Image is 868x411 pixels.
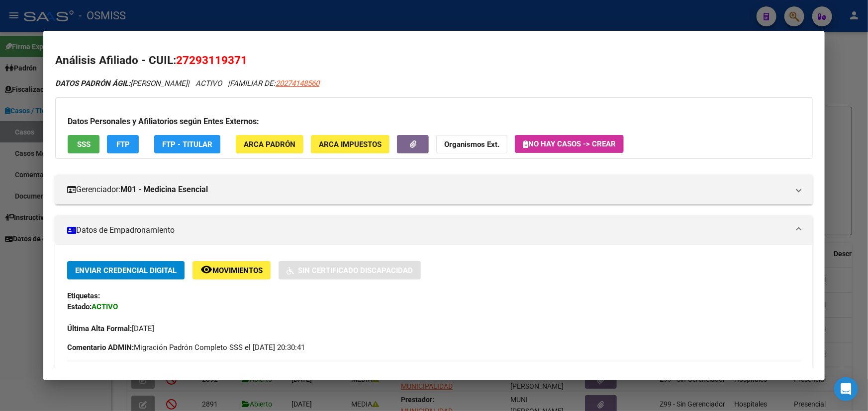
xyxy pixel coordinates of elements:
[67,291,100,300] strong: Etiquetas:
[68,135,99,153] button: SSS
[444,140,499,149] strong: Organismos Ext.
[834,377,858,401] div: Open Intercom Messenger
[55,79,130,88] strong: DATOS PADRÓN ÁGIL:
[311,135,389,153] button: ARCA Impuestos
[436,135,507,153] button: Organismos Ext.
[67,342,305,353] span: Migración Padrón Completo SSS el [DATE] 20:30:41
[92,302,118,311] strong: ACTIVO
[55,215,813,245] mat-expansion-panel-header: Datos de Empadronamiento
[107,135,139,153] button: FTP
[176,54,247,67] span: 27293119371
[55,52,813,69] h2: Análisis Afiliado - CUIL:
[67,302,92,311] strong: Estado:
[67,324,132,333] strong: Última Alta Formal:
[276,79,319,88] span: 20274148560
[75,266,177,275] span: Enviar Credencial Digital
[67,343,134,352] strong: Comentario ADMIN:
[230,79,319,88] span: FAMILIAR DE:
[55,175,813,205] mat-expansion-panel-header: Gerenciador:M01 - Medicina Esencial
[523,139,616,148] span: No hay casos -> Crear
[67,184,789,196] mat-panel-title: Gerenciador:
[236,135,303,153] button: ARCA Padrón
[162,140,212,149] span: FTP - Titular
[68,116,800,128] h3: Datos Personales y Afiliatorios según Entes Externos:
[116,140,130,149] span: FTP
[298,266,413,275] span: Sin Certificado Discapacidad
[515,135,624,153] button: No hay casos -> Crear
[67,324,154,333] span: [DATE]
[193,261,271,279] button: Movimientos
[77,140,91,149] span: SSS
[67,261,185,279] button: Enviar Credencial Digital
[212,266,263,275] span: Movimientos
[154,135,220,153] button: FTP - Titular
[55,79,319,88] i: | ACTIVO |
[55,79,188,88] span: [PERSON_NAME]
[279,261,421,279] button: Sin Certificado Discapacidad
[67,224,789,236] mat-panel-title: Datos de Empadronamiento
[319,140,382,149] span: ARCA Impuestos
[120,184,208,196] strong: M01 - Medicina Esencial
[200,264,212,275] mat-icon: remove_red_eye
[244,140,295,149] span: ARCA Padrón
